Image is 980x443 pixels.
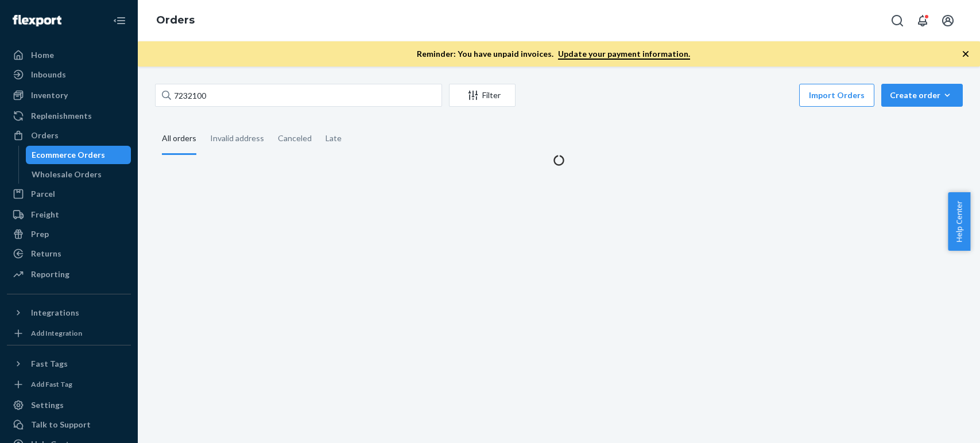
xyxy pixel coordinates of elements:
[7,185,131,203] a: Parcel
[31,228,49,240] div: Prep
[7,355,131,373] button: Fast Tags
[911,9,934,32] button: Open notifications
[799,84,874,107] button: Import Orders
[108,9,131,32] button: Close Navigation
[31,379,72,389] div: Add Fast Tag
[450,90,515,101] div: Filter
[31,188,55,200] div: Parcel
[31,110,92,122] div: Replenishments
[155,84,442,107] input: Search orders
[13,15,61,26] img: Flexport logo
[886,9,909,32] button: Open Search Box
[31,419,91,430] div: Talk to Support
[31,69,66,80] div: Inbounds
[7,327,131,340] a: Add Integration
[7,378,131,391] a: Add Fast Tag
[7,46,131,64] a: Home
[31,269,69,280] div: Reporting
[7,415,131,434] a: Talk to Support
[326,123,342,153] div: Late
[278,123,312,153] div: Canceled
[7,126,131,145] a: Orders
[210,123,264,153] div: Invalid address
[7,244,131,263] a: Returns
[417,48,690,60] p: Reminder: You have unpaid invoices.
[26,146,131,164] a: Ecommerce Orders
[948,192,970,251] button: Help Center
[156,14,195,26] a: Orders
[147,4,204,37] ol: breadcrumbs
[449,84,516,107] button: Filter
[890,90,954,101] div: Create order
[31,307,79,318] div: Integrations
[32,169,102,180] div: Wholesale Orders
[7,65,131,84] a: Inbounds
[31,90,68,101] div: Inventory
[31,209,59,220] div: Freight
[881,84,963,107] button: Create order
[162,123,196,155] div: All orders
[7,304,131,322] button: Integrations
[7,86,131,104] a: Inventory
[31,130,59,141] div: Orders
[31,399,64,411] div: Settings
[31,358,68,370] div: Fast Tags
[31,248,61,259] div: Returns
[558,49,690,60] a: Update your payment information.
[7,107,131,125] a: Replenishments
[7,225,131,243] a: Prep
[7,265,131,283] a: Reporting
[32,149,105,161] div: Ecommerce Orders
[31,49,54,61] div: Home
[936,9,959,32] button: Open account menu
[7,205,131,224] a: Freight
[31,328,82,338] div: Add Integration
[7,396,131,414] a: Settings
[26,165,131,184] a: Wholesale Orders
